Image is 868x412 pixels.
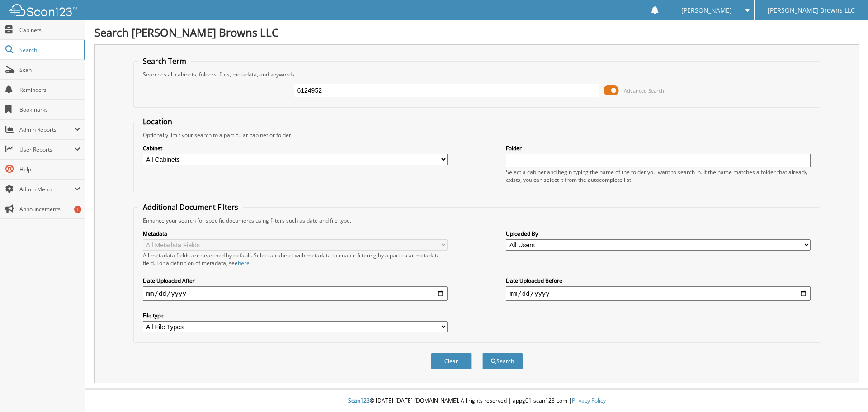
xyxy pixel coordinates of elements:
[506,286,811,301] input: end
[138,202,243,212] legend: Additional Document Filters
[85,390,868,412] div: © [DATE]-[DATE] [DOMAIN_NAME]. All rights reserved | appg01-scan123-com |
[9,4,77,16] img: scan123-logo-white.svg
[823,369,868,412] iframe: Chat Widget
[19,106,80,114] span: Bookmarks
[74,206,81,213] div: 1
[19,86,80,94] span: Reminders
[572,397,606,404] a: Privacy Policy
[138,117,177,127] legend: Location
[138,131,816,139] div: Optionally limit your search to a particular cabinet or folder
[506,144,811,152] label: Folder
[506,230,811,237] label: Uploaded By
[482,353,523,369] button: Search
[19,166,80,173] span: Help
[138,217,816,224] div: Enhance your search for specific documents using filters such as date and file type.
[138,71,816,78] div: Searches all cabinets, folders, files, metadata, and keywords
[19,46,79,54] span: Search
[19,146,74,153] span: User Reports
[624,87,664,94] span: Advanced Search
[94,25,859,40] h1: Search [PERSON_NAME] Browns LLC
[506,277,811,284] label: Date Uploaded Before
[19,126,74,133] span: Admin Reports
[143,230,448,237] label: Metadata
[19,26,80,34] span: Cabinets
[143,286,448,301] input: start
[138,56,191,66] legend: Search Term
[143,144,448,152] label: Cabinet
[19,185,74,193] span: Admin Menu
[19,205,80,213] span: Announcements
[143,312,448,319] label: File type
[143,277,448,284] label: Date Uploaded After
[19,66,80,74] span: Scan
[238,259,250,267] a: here
[506,168,811,184] div: Select a cabinet and begin typing the name of the folder you want to search in. If the name match...
[681,8,732,13] span: [PERSON_NAME]
[431,353,472,369] button: Clear
[143,251,448,267] div: All metadata fields are searched by default. Select a cabinet with metadata to enable filtering b...
[768,8,855,13] span: [PERSON_NAME] Browns LLC
[348,397,370,404] span: Scan123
